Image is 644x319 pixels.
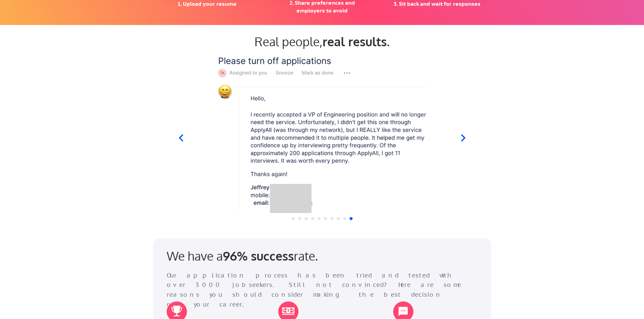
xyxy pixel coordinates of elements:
[223,248,294,263] strong: 96% success
[323,34,387,49] strong: real results
[160,34,484,49] div: Real people, .
[167,271,467,310] div: Our application process has been tried and tested with over 3000 jobseekers. Still not convinced?...
[167,248,363,263] div: We have a rate.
